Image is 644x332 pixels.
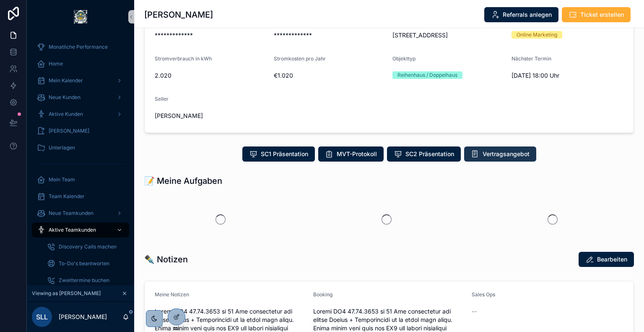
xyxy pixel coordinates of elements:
span: Booking [313,291,332,298]
span: Team Kalender [49,193,85,200]
button: Vertragsangebot [464,146,536,162]
span: Unterlagen [49,144,75,151]
span: [PERSON_NAME] [49,128,89,134]
span: SC2 Präsentation [405,150,454,158]
a: [PERSON_NAME] [32,123,129,139]
button: Ticket erstellen [562,7,631,22]
h1: [PERSON_NAME] [144,9,213,21]
a: Aktive Kunden [32,107,129,122]
p: [PERSON_NAME] [59,313,107,321]
span: Monatliche Performance [49,44,108,50]
span: Meine Notizen [155,291,189,298]
img: App logo [74,10,87,24]
span: [STREET_ADDRESS] [392,31,505,39]
span: Viewing as [PERSON_NAME] [32,290,101,297]
span: SLL [36,312,48,322]
button: SC1 Präsentation [242,146,315,162]
button: Bearbeiten [579,252,634,267]
span: [DATE] 18:00 Uhr [512,71,624,80]
span: Aktive Kunden [49,111,83,118]
span: Referrals anlegen [503,10,552,19]
span: Neue Teamkunden [49,210,93,217]
span: Home [49,60,63,67]
a: Neue Teamkunden [32,206,129,221]
a: Team Kalender [32,189,129,204]
span: [PERSON_NAME] [155,112,267,120]
span: Seller [155,96,169,102]
span: Stromkosten pro Jahr [274,55,326,62]
a: Home [32,56,129,71]
span: Neue Kunden [49,94,80,101]
span: Sales Ops [472,291,495,298]
span: Zweittermine buchen [59,277,109,284]
a: Mein Team [32,172,129,187]
a: Aktive Teamkunden [32,222,129,238]
span: SC1 Präsentation [261,150,308,158]
a: Unterlagen [32,140,129,155]
div: Reihenhaus / Doppelhaus [397,71,457,79]
h1: ✒️ Notizen [144,254,188,265]
span: Discovery Calls machen [59,243,117,250]
a: Discovery Calls machen [42,239,129,254]
span: Bearbeiten [597,255,627,264]
span: €1.020 [274,71,386,80]
a: Neue Kunden [32,90,129,105]
button: MVT-Protokoll [318,146,384,162]
button: SC2 Präsentation [387,146,461,162]
a: Zweittermine buchen [42,273,129,288]
a: Mein Kalender [32,73,129,88]
span: Mein Team [49,176,75,183]
span: Aktive Teamkunden [49,227,96,233]
a: To-Do's beantworten [42,256,129,271]
span: Objekttyp [392,55,415,62]
span: Vertragsangebot [483,150,530,158]
a: Monatliche Performance [32,39,129,55]
span: 2.020 [155,71,267,80]
button: Referrals anlegen [484,7,558,22]
span: MVT-Protokoll [337,150,377,158]
span: Stromverbrauch in kWh [155,55,212,62]
span: To-Do's beantworten [59,260,109,267]
span: Nächster Termin [512,55,551,62]
span: Ticket erstellen [580,10,624,19]
span: Mein Kalender [49,77,83,84]
span: -- [472,307,477,316]
div: Online Marketing [517,31,557,39]
div: scrollable content [27,34,134,285]
h1: 📝 Meine Aufgaben [144,175,222,187]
